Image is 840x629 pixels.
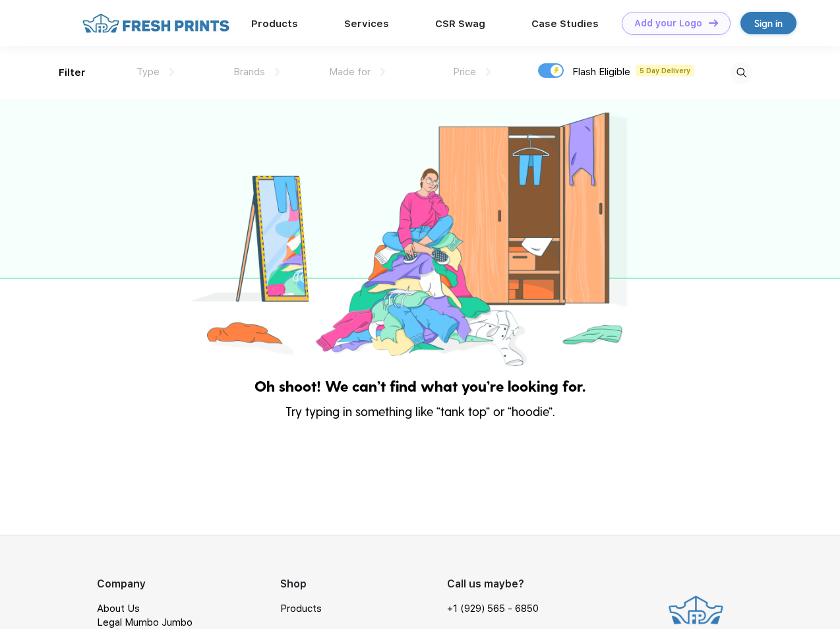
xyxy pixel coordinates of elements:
div: Filter [59,65,86,80]
div: Add your Logo [634,18,702,29]
img: dropdown.png [275,68,280,76]
span: Made for [329,66,371,78]
img: fo%20logo%202.webp [78,12,233,35]
a: Legal Mumbo Jumbo [97,616,193,628]
a: +1 (929) 565 - 6850 [447,602,539,616]
a: Products [251,18,298,30]
img: dropdown.png [486,68,491,76]
a: Services [344,18,389,30]
a: Products [280,603,322,614]
div: Company [97,576,280,592]
a: Sign in [740,12,796,34]
a: About Us [97,603,140,614]
span: 5 Day Delivery [636,65,694,76]
img: desktop_search.svg [731,62,752,84]
a: CSR Swag [435,18,485,30]
div: Call us maybe? [447,576,547,592]
span: Type [136,66,160,78]
span: Flash Eligible [572,66,630,78]
div: Sign in [754,16,783,31]
img: DT [709,19,718,26]
div: Shop [280,576,447,592]
span: Brands [233,66,265,78]
img: dropdown.png [380,68,385,76]
span: Price [453,66,476,78]
img: dropdown.png [169,68,174,76]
